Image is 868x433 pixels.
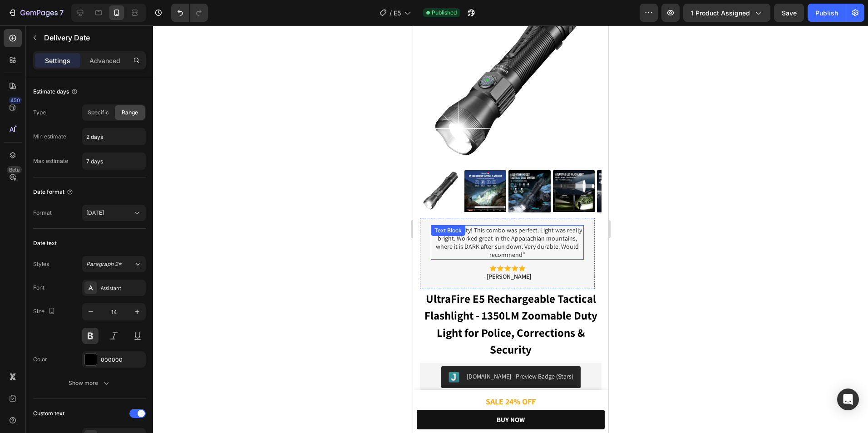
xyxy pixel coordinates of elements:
[390,8,392,18] span: /
[45,56,70,65] p: Settings
[394,8,401,18] span: E5
[184,145,226,187] img: UltraFire_E5_Rechargeable_Tactical_Flashlight_-_1350LM_Zoomable_10_4457b024-33ee-4025-a2ba-dd65e6...
[691,8,750,18] span: 1 product assigned
[7,264,188,334] a: UltraFire E5 Rechargeable Tactical Flashlight - 1350LM Zoomable Duty Light for Police, Correction...
[432,9,457,17] span: Published
[782,9,797,17] span: Save
[83,153,145,169] input: Auto
[19,201,170,234] p: "Great quality! This combo was perfect. Light was really bright. Worked great in the Appalachian ...
[5,369,191,384] p: SALE 24% OFF
[815,8,838,18] div: Publish
[82,205,146,221] button: [DATE]
[83,128,145,145] input: Auto
[140,145,182,187] img: UltraFire_E5_Rechargeable_Tactical_Flashlight_-_1350LM_Zoomable_9_6f7e707c-49c3-4bd0-84cb-919077e...
[88,108,109,117] span: Specific
[33,188,74,196] div: Date format
[33,409,64,418] div: Custom text
[101,356,143,364] div: 000000
[69,379,111,388] div: Show more
[19,247,170,255] p: - [PERSON_NAME]
[33,88,78,96] div: Estimate days
[33,305,57,318] div: Size
[86,260,122,268] span: Paragraph 2*
[89,56,120,65] p: Advanced
[4,4,68,22] button: 7
[4,384,192,404] button: Buy Now
[33,209,52,217] div: Format
[33,355,47,364] div: Color
[59,7,64,18] p: 7
[7,145,49,187] img: UltraFire_E5 - UltraFire
[33,133,66,141] div: Min estimate
[33,108,46,117] div: Type
[44,32,142,43] p: Delivery Date
[86,209,104,216] span: [DATE]
[122,108,138,117] span: Range
[95,145,138,187] img: UltraFire_E5_Rechargeable_Tactical_Flashlight_-_1350LM_Zoomable_4_5fa1dc8e-0f2c-4dbd-a6b1-51bda5e...
[84,388,112,400] div: Buy Now
[33,260,49,268] div: Styles
[33,157,68,165] div: Max estimate
[774,4,804,22] button: Save
[683,4,770,22] button: 1 product assigned
[28,341,168,363] button: Judge.me - Preview Badge (Stars)
[20,201,50,209] div: Text Block
[33,284,44,292] div: Font
[51,145,94,187] img: UltraFire_E5_Rechargeable_Tactical_Flashlight_-_1350LM_Zoomable_3_e809ba09-8369-4c7a-82ff-f11e589...
[33,375,146,391] button: Show more
[808,4,846,22] button: Publish
[837,389,859,410] div: Open Intercom Messenger
[35,346,46,357] img: Judgeme.png
[4,368,192,384] div: Rich Text Editor. Editing area: main
[82,256,146,272] button: Paragraph 2*
[7,166,22,173] div: Beta
[9,97,22,104] div: 450
[33,239,57,247] div: Date text
[54,346,160,356] div: [DOMAIN_NAME] - Preview Badge (Stars)
[171,4,208,22] div: Undo/Redo
[413,25,608,433] iframe: Design area
[101,284,143,292] div: Assistant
